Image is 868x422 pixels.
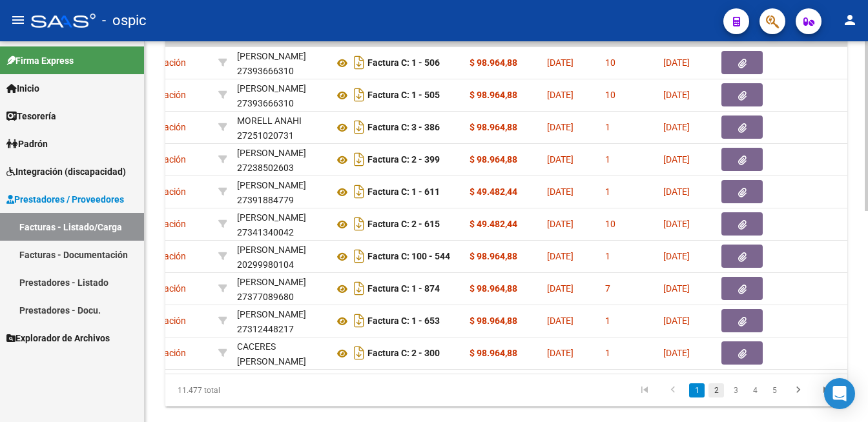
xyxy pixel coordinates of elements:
span: [DATE] [663,348,690,358]
strong: Factura C: 3 - 386 [367,123,440,133]
strong: Factura C: 1 - 653 [367,316,440,327]
span: 1 [605,348,610,358]
strong: $ 98.964,88 [470,90,517,100]
span: [DATE] [663,90,690,100]
div: 23407032594 [237,339,324,367]
span: Explorador de Archivos [6,331,110,345]
div: 11.477 total [165,374,300,407]
div: [PERSON_NAME] [237,275,306,290]
span: 10 [605,57,615,68]
li: page 5 [765,379,784,401]
strong: Factura C: 2 - 399 [367,155,440,165]
i: Descargar documento [351,117,367,137]
span: Prestadores / Proveedores [6,192,124,206]
span: [DATE] [663,316,690,326]
span: [DATE] [547,57,573,68]
a: go to next page [786,383,811,397]
div: [PERSON_NAME] [237,243,306,257]
i: Descargar documento [351,149,367,170]
a: go to previous page [661,383,685,397]
strong: Factura C: 100 - 544 [367,252,450,262]
strong: $ 49.482,44 [470,219,517,229]
strong: Factura C: 2 - 300 [367,348,440,359]
strong: $ 98.964,88 [470,154,517,165]
mat-icon: menu [10,12,26,28]
span: 1 [605,154,610,165]
a: go to last page [814,383,839,397]
i: Descargar documento [351,181,367,202]
a: 3 [728,383,743,397]
span: [DATE] [547,186,573,197]
a: 4 [747,383,763,397]
span: [DATE] [663,186,690,197]
i: Descargar documento [351,52,367,73]
div: 27312448217 [237,307,324,334]
span: [DATE] [663,219,690,229]
span: [DATE] [663,57,690,68]
div: 27391884779 [237,178,324,205]
a: 1 [689,383,705,397]
span: [DATE] [663,283,690,294]
strong: Factura C: 2 - 615 [367,219,440,230]
div: Open Intercom Messenger [824,378,855,409]
strong: Factura C: 1 - 505 [367,90,440,101]
span: 1 [605,122,610,132]
span: [DATE] [663,251,690,261]
span: [DATE] [547,90,573,100]
span: [DATE] [663,122,690,132]
span: Inicio [6,81,39,95]
div: MORELL ANAHI [237,114,302,128]
strong: $ 49.482,44 [470,186,517,197]
a: 5 [767,383,782,397]
div: [PERSON_NAME] [237,307,306,322]
div: 27238502603 [237,146,324,173]
span: [DATE] [547,348,573,358]
i: Descargar documento [351,85,367,105]
span: [DATE] [547,316,573,326]
div: CACERES [PERSON_NAME] [237,339,324,369]
i: Descargar documento [351,246,367,266]
span: 1 [605,186,610,197]
i: Descargar documento [351,343,367,363]
div: 27393666310 [237,81,324,108]
strong: Factura C: 1 - 506 [367,58,440,68]
i: Descargar documento [351,214,367,234]
a: go to first page [632,383,657,397]
strong: $ 98.964,88 [470,57,517,68]
span: Integración (discapacidad) [6,165,126,179]
span: - ospic [102,6,147,35]
li: page 4 [745,379,765,401]
span: 1 [605,316,610,326]
li: page 2 [707,379,726,401]
i: Descargar documento [351,278,367,299]
div: 27251020731 [237,114,324,141]
span: Padrón [6,137,48,151]
span: 1 [605,251,610,261]
div: [PERSON_NAME] [237,178,306,193]
span: [DATE] [547,219,573,229]
span: [DATE] [547,283,573,294]
div: [PERSON_NAME] [237,210,306,225]
strong: $ 98.964,88 [470,348,517,358]
span: [DATE] [547,154,573,165]
strong: $ 98.964,88 [470,283,517,294]
div: [PERSON_NAME] [237,146,306,161]
div: [PERSON_NAME] [237,81,306,96]
strong: $ 98.964,88 [470,251,517,261]
span: Tesorería [6,109,56,123]
div: 20299980104 [237,243,324,270]
strong: Factura C: 1 - 874 [367,284,440,294]
span: [DATE] [663,154,690,165]
span: 10 [605,219,615,229]
strong: $ 98.964,88 [470,316,517,326]
li: page 1 [687,379,707,401]
span: 7 [605,283,610,294]
a: 2 [708,383,724,397]
span: [DATE] [547,251,573,261]
li: page 3 [726,379,745,401]
strong: $ 98.964,88 [470,122,517,132]
strong: Factura C: 1 - 611 [367,187,440,197]
div: [PERSON_NAME] [237,49,306,64]
i: Descargar documento [351,310,367,331]
mat-icon: person [842,12,858,28]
